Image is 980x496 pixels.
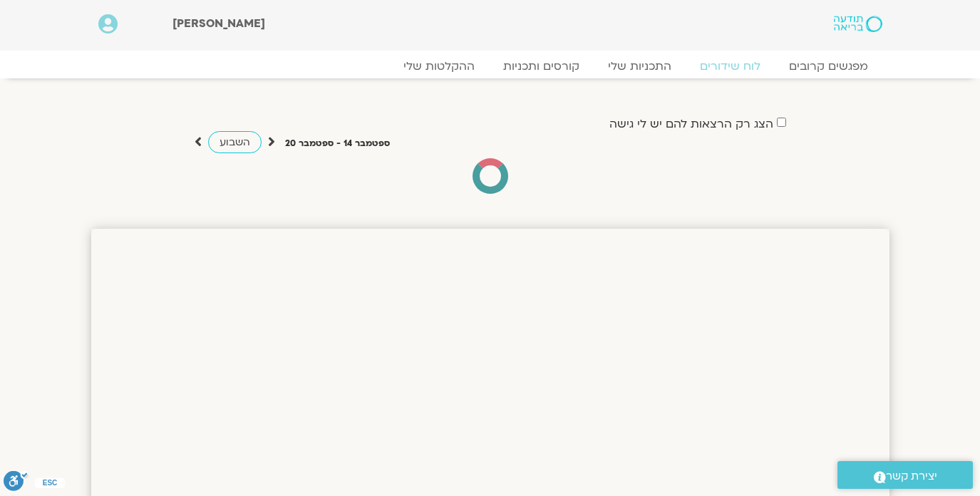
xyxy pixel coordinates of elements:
[837,461,973,489] a: יצירת קשר
[208,131,262,153] a: השבוע
[609,118,773,130] label: הצג רק הרצאות להם יש לי גישה
[775,59,882,73] a: מפגשים קרובים
[285,136,390,151] p: ספטמבר 14 - ספטמבר 20
[220,135,250,149] span: השבוע
[98,59,882,73] nav: Menu
[594,59,686,73] a: התכניות שלי
[886,467,937,486] span: יצירת קשר
[489,59,594,73] a: קורסים ותכניות
[686,59,775,73] a: לוח שידורים
[389,59,489,73] a: ההקלטות שלי
[172,16,265,31] span: [PERSON_NAME]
